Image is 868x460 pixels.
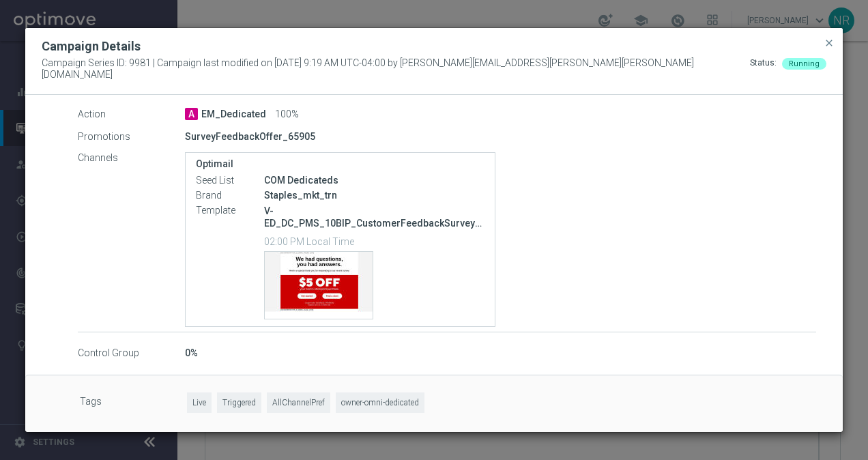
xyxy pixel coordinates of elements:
span: Running [789,59,820,68]
span: Live [187,392,212,414]
span: A [185,108,198,120]
span: owner-omni-dedicated [336,392,424,414]
label: Channels [78,152,185,164]
label: Brand [196,190,264,202]
span: AllChannelPref [267,392,330,414]
label: Optimail [196,158,484,170]
label: Tags [80,392,187,414]
p: SurveyFeedbackOffer_65905 [185,130,315,143]
span: 100% [275,109,299,121]
div: Status: [750,57,777,81]
p: 02:00 PM Local Time [264,234,484,248]
span: close [824,38,835,48]
label: Promotions [78,130,185,143]
span: EM_Dedicated [201,109,266,121]
div: Staples_mkt_trn [264,188,484,202]
span: Triggered [217,392,261,414]
label: Control Group [78,347,185,360]
colored-tag: Running [782,57,826,68]
label: Template [196,205,264,217]
p: V-ED_DC_PMS_10BIP_CustomerFeedbackSurvey_trn [264,205,484,229]
h2: Campaign Details [42,38,141,55]
span: Campaign Series ID: 9981 | Campaign last modified on [DATE] 9:19 AM UTC-04:00 by [PERSON_NAME][EM... [42,57,750,81]
label: Seed List [196,175,264,187]
label: Action [78,109,185,121]
div: COM Dedicateds [264,173,484,187]
div: 0% [185,346,816,360]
